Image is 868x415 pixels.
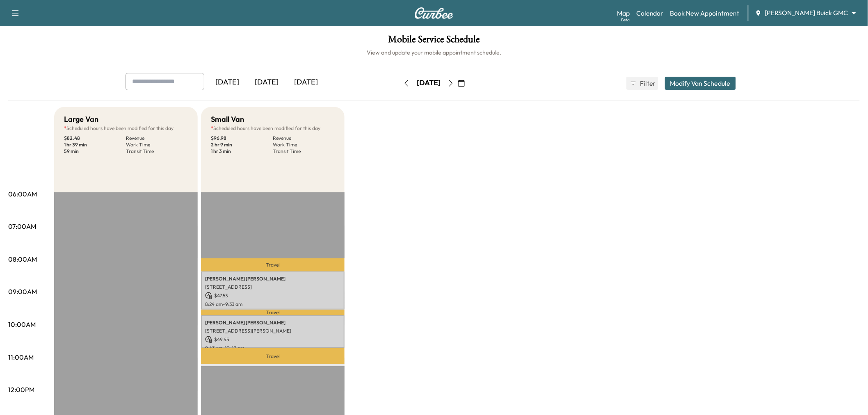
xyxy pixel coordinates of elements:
div: [DATE] [286,73,326,92]
p: Travel [201,310,345,315]
p: 06:00AM [8,189,37,199]
button: Modify Van Schedule [665,77,736,90]
p: 1 hr 3 min [211,148,273,155]
p: Work Time [273,141,335,148]
p: 8:24 am - 9:33 am [205,301,340,308]
span: Filter [640,78,655,88]
div: [DATE] [247,73,286,92]
span: [PERSON_NAME] Buick GMC [765,8,848,18]
a: Calendar [636,8,664,18]
div: [DATE] [208,73,247,92]
p: 07:00AM [8,221,36,231]
p: 09:00AM [8,287,37,296]
h6: View and update your mobile appointment schedule. [8,48,860,57]
p: 08:00AM [8,254,37,264]
p: 59 min [64,148,126,155]
p: [PERSON_NAME] [PERSON_NAME] [205,319,340,326]
div: [DATE] [417,78,441,88]
p: Transit Time [273,148,335,155]
p: Scheduled hours have been modified for this day [64,125,188,132]
p: 1 hr 39 min [64,141,126,148]
p: Work Time [126,141,188,148]
p: $ 82.48 [64,135,126,141]
a: MapBeta [617,8,630,18]
h1: Mobile Service Schedule [8,34,860,48]
p: [STREET_ADDRESS] [205,284,340,290]
button: Filter [626,77,658,90]
p: $ 96.98 [211,135,273,141]
p: 12:00PM [8,385,34,394]
p: Travel [201,258,345,271]
p: Revenue [126,135,188,141]
p: 11:00AM [8,352,34,362]
div: Beta [621,17,630,23]
p: Transit Time [126,148,188,155]
h5: Large Van [64,114,98,125]
p: Revenue [273,135,335,141]
h5: Small Van [211,114,244,125]
img: Curbee Logo [414,7,454,19]
p: 10:00AM [8,319,36,329]
p: [PERSON_NAME] [PERSON_NAME] [205,276,340,282]
p: Travel [201,348,345,364]
p: [STREET_ADDRESS][PERSON_NAME] [205,328,340,334]
p: $ 49.45 [205,336,340,343]
p: $ 47.53 [205,292,340,299]
p: 9:43 am - 10:43 am [205,345,340,351]
p: 2 hr 9 min [211,141,273,148]
a: Book New Appointment [670,8,740,18]
p: Scheduled hours have been modified for this day [211,125,335,132]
